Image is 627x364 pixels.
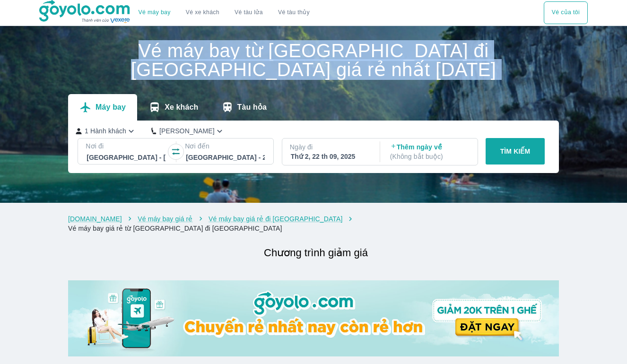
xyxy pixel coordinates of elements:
[291,152,370,161] div: Thứ 2, 22 th 09, 2025
[68,94,278,121] div: transportation tabs
[151,126,225,136] button: [PERSON_NAME]
[96,103,126,112] p: Máy bay
[209,215,342,223] a: Vé máy bay giá rẻ đi [GEOGRAPHIC_DATA]
[165,103,198,112] p: Xe khách
[131,1,317,24] div: choose transportation mode
[237,103,267,112] p: Tàu hỏa
[290,142,371,152] p: Ngày đi
[68,41,559,79] h1: Vé máy bay từ [GEOGRAPHIC_DATA] đi [GEOGRAPHIC_DATA] giá rẻ nhất [DATE]
[86,141,166,151] p: Nơi đi
[73,244,559,261] h2: Chương trình giảm giá
[68,225,282,232] a: Vé máy bay giá rẻ từ [GEOGRAPHIC_DATA] đi [GEOGRAPHIC_DATA]
[186,9,219,16] a: Vé xe khách
[159,126,215,136] p: [PERSON_NAME]
[390,142,469,161] p: Thêm ngày về
[85,126,126,136] p: 1 Hành khách
[544,1,588,24] button: Vé của tôi
[76,126,136,136] button: 1 Hành khách
[68,214,559,233] nav: breadcrumb
[139,9,171,16] a: Vé máy bay
[227,1,270,24] a: Vé tàu lửa
[486,138,545,165] button: TÌM KIẾM
[68,215,122,223] a: [DOMAIN_NAME]
[185,141,266,151] p: Nơi đến
[390,152,469,161] p: ( Không bắt buộc )
[500,147,531,156] p: TÌM KIẾM
[544,1,588,24] div: choose transportation mode
[270,1,317,24] button: Vé tàu thủy
[68,280,559,356] img: banner-home
[138,215,192,223] a: Vé máy bay giá rẻ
